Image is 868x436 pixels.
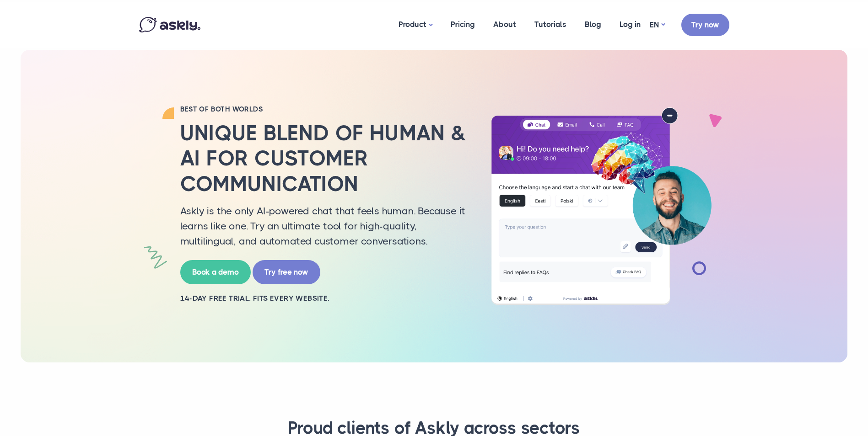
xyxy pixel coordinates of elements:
[442,2,484,47] a: Pricing
[484,2,525,47] a: About
[253,260,320,284] a: Try free now
[180,105,469,114] h2: BEST OF BOTH WORLDS
[180,260,251,284] a: Book a demo
[576,2,610,47] a: Blog
[180,203,469,249] p: Askly is the only AI-powered chat that feels human. Because it learns like one. Try an ultimate t...
[610,2,650,47] a: Log in
[525,2,576,47] a: Tutorials
[180,121,469,197] h2: Unique blend of human & AI for customer communication
[180,293,469,303] h2: 14-day free trial. Fits every website.
[681,14,729,36] a: Try now
[139,17,200,32] img: Askly
[482,107,720,305] img: AI multilingual chat
[389,2,442,48] a: Product
[650,18,665,32] a: EN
